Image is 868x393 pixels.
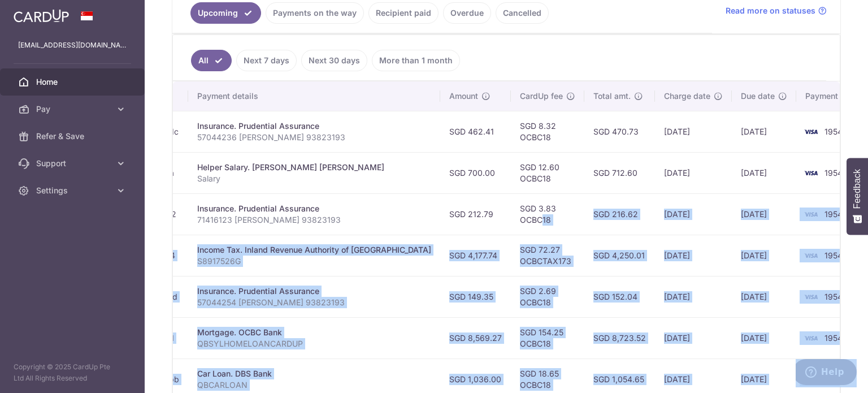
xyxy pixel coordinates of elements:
span: CardUp fee [520,90,563,102]
td: SGD 149.35 [440,276,511,317]
span: Home [36,76,111,88]
img: CardUp [14,9,69,23]
a: Overdue [443,2,491,24]
p: QBCARLOAN [197,379,431,391]
img: Bank Card [800,166,822,180]
td: [DATE] [732,235,796,276]
div: Helper Salary. [PERSON_NAME] [PERSON_NAME] [197,162,431,173]
img: Bank Card [800,208,822,221]
p: 71416123 [PERSON_NAME] 93823193 [197,214,431,226]
img: Bank Card [800,290,822,304]
a: Upcoming [190,2,261,24]
span: Charge date [664,90,710,102]
th: Payment details [188,81,440,111]
img: Bank Card [800,125,822,139]
td: SGD 212.79 [440,193,511,235]
p: QBSYLHOMELOANCARDUP [197,338,431,349]
td: [DATE] [655,111,732,152]
iframe: Opens a widget where you can find more information [796,359,857,387]
span: Settings [36,185,111,196]
img: Bank Card [800,249,822,262]
td: [DATE] [732,193,796,235]
div: Income Tax. Inland Revenue Authority of [GEOGRAPHIC_DATA] [197,244,431,256]
a: Next 7 days [236,50,297,71]
td: SGD 470.73 [584,111,655,152]
a: All [191,50,232,71]
span: Feedback [852,169,862,209]
span: 1954 [824,209,843,219]
span: 1954 [824,251,843,260]
div: Insurance. Prudential Assurance [197,203,431,214]
td: SGD 152.04 [584,276,655,317]
td: SGD 4,177.74 [440,235,511,276]
td: SGD 4,250.01 [584,235,655,276]
td: SGD 154.25 OCBC18 [511,317,584,359]
p: Salary [197,173,431,184]
td: SGD 712.60 [584,152,655,193]
a: Next 30 days [301,50,367,71]
span: Amount [449,90,478,102]
a: Payments on the way [266,2,364,24]
td: SGD 462.41 [440,111,511,152]
td: [DATE] [732,111,796,152]
span: 1954 [824,127,843,136]
td: SGD 12.60 OCBC18 [511,152,584,193]
p: 57044254 [PERSON_NAME] 93823193 [197,297,431,308]
td: SGD 216.62 [584,193,655,235]
td: [DATE] [732,317,796,359]
img: Bank Card [800,331,822,345]
button: Feedback - Show survey [847,158,868,235]
span: Total amt. [593,90,631,102]
span: Due date [741,90,775,102]
td: [DATE] [655,152,732,193]
a: Recipient paid [368,2,439,24]
td: [DATE] [655,193,732,235]
td: SGD 8,569.27 [440,317,511,359]
td: SGD 72.27 OCBCTAX173 [511,235,584,276]
span: 1954 [824,168,843,178]
td: [DATE] [655,317,732,359]
td: SGD 700.00 [440,152,511,193]
a: More than 1 month [372,50,460,71]
div: Insurance. Prudential Assurance [197,286,431,297]
div: Mortgage. OCBC Bank [197,327,431,338]
div: Insurance. Prudential Assurance [197,120,431,132]
a: Cancelled [496,2,549,24]
td: SGD 3.83 OCBC18 [511,193,584,235]
p: 57044236 [PERSON_NAME] 93823193 [197,132,431,143]
span: 1954 [824,292,843,301]
td: [DATE] [655,276,732,317]
td: SGD 2.69 OCBC18 [511,276,584,317]
span: 1954 [824,333,843,343]
span: Support [36,158,111,169]
td: [DATE] [732,152,796,193]
td: [DATE] [655,235,732,276]
p: S8917526G [197,256,431,267]
span: Pay [36,103,111,115]
td: [DATE] [732,276,796,317]
td: SGD 8,723.52 [584,317,655,359]
p: [EMAIL_ADDRESS][DOMAIN_NAME] [18,40,127,51]
span: Read more on statuses [726,5,815,16]
div: Car Loan. DBS Bank [197,368,431,379]
a: Read more on statuses [726,5,827,16]
span: Refer & Save [36,131,111,142]
td: SGD 8.32 OCBC18 [511,111,584,152]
